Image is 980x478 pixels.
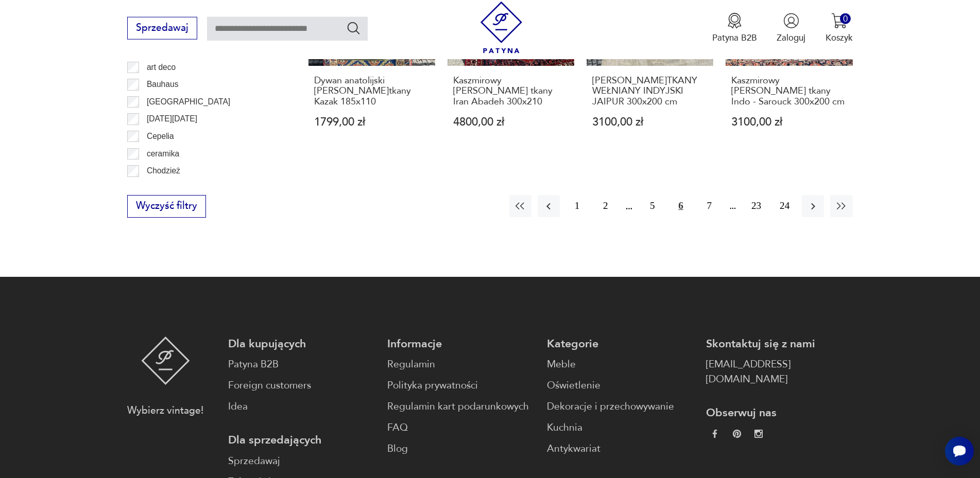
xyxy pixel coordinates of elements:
p: [GEOGRAPHIC_DATA] [147,95,230,109]
a: Regulamin kart podarunkowych [387,399,534,414]
iframe: Smartsupp widget button [945,437,974,466]
img: c2fd9cf7f39615d9d6839a72ae8e59e5.webp [754,430,763,438]
img: da9060093f698e4c3cedc1453eec5031.webp [711,430,719,438]
p: 4800,00 zł [453,117,569,128]
button: Patyna B2B [712,13,757,44]
button: 23 [745,195,767,217]
p: Chodzież [147,164,180,178]
a: Patyna B2B [228,357,375,372]
a: Idea [228,399,375,414]
img: Ikonka użytkownika [783,13,799,29]
p: Obserwuj nas [706,405,853,420]
button: 6 [670,195,692,217]
img: Patyna - sklep z meblami i dekoracjami vintage [141,337,190,385]
img: Ikona medalu [727,13,743,29]
a: [EMAIL_ADDRESS][DOMAIN_NAME] [706,357,853,387]
img: Patyna - sklep z meblami i dekoracjami vintage [475,2,527,54]
a: Meble [547,357,694,372]
a: FAQ [387,420,534,435]
a: Regulamin [387,357,534,372]
p: ceramika [147,147,179,161]
p: Bauhaus [147,78,179,91]
p: 3100,00 zł [592,117,708,128]
p: Dla kupujących [228,337,375,351]
a: Oświetlenie [547,378,694,393]
button: 0Koszyk [826,13,853,44]
button: Szukaj [346,21,361,36]
button: 1 [566,195,588,217]
h3: Dywan anatolijski [PERSON_NAME]tkany Kazak 185x110 [314,76,430,107]
button: 5 [641,195,663,217]
p: Zaloguj [777,32,805,44]
p: [DATE][DATE] [147,112,197,126]
a: Blog [387,441,534,456]
a: Sprzedawaj [228,454,375,469]
p: 3100,00 zł [731,117,847,128]
button: 7 [698,195,720,217]
p: Wybierz vintage! [127,403,203,418]
button: Wyczyść filtry [127,195,205,218]
p: Koszyk [826,32,853,44]
h3: [PERSON_NAME]TKANY WEŁNIANY INDYJSKI JAIPUR 300x200 cm [592,76,708,107]
a: Kuchnia [547,420,694,435]
img: Ikona koszyka [831,13,847,29]
p: Dla sprzedających [228,433,375,448]
a: Dekoracje i przechowywanie [547,399,694,414]
a: Sprzedawaj [127,25,197,33]
a: Ikona medaluPatyna B2B [712,13,757,44]
img: 37d27d81a828e637adc9f9cb2e3d3a8a.webp [733,430,741,438]
a: Polityka prywatności [387,378,534,393]
h3: Kaszmirowy [PERSON_NAME] tkany Iran Abadeh 300x210 [453,76,569,107]
a: Antykwariat [547,441,694,456]
p: 1799,00 zł [314,117,430,128]
h3: Kaszmirowy [PERSON_NAME] tkany Indo - Sarouck 300x200 cm [731,76,847,107]
div: 0 [840,13,851,24]
p: Informacje [387,337,534,351]
p: Ćmielów [147,182,178,195]
p: Kategorie [547,337,694,351]
button: 24 [773,195,796,217]
button: Sprzedawaj [127,17,197,40]
button: 2 [594,195,616,217]
a: Foreign customers [228,378,375,393]
button: Zaloguj [777,13,805,44]
p: Skontaktuj się z nami [706,337,853,351]
p: Patyna B2B [712,32,757,44]
p: art deco [147,61,176,74]
p: Cepelia [147,130,174,143]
